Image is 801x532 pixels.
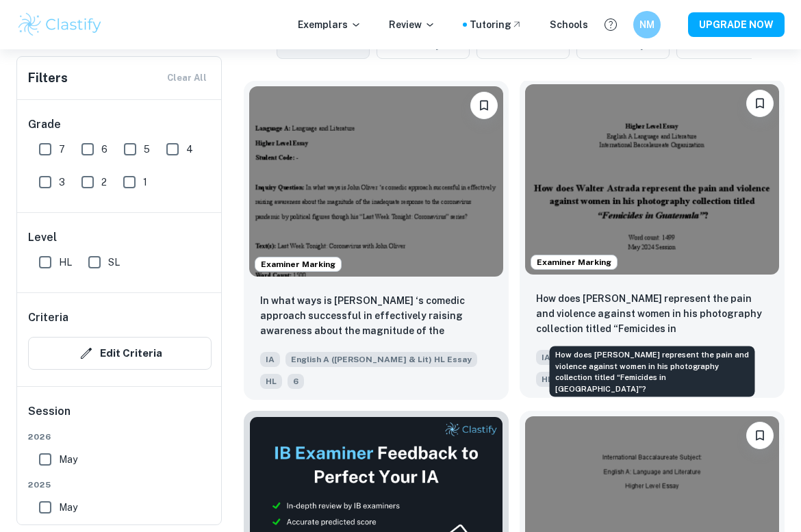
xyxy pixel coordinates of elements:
[28,431,212,443] span: 2026
[536,291,768,338] p: How does Walter Astrada represent the pain and violence against women in his photography collecti...
[550,17,588,32] a: Schools
[249,86,503,277] img: English A (Lang & Lit) HL Essay IA example thumbnail: In what ways is John Oliver ‘s comedic a
[143,175,147,190] span: 1
[255,258,341,270] span: Examiner Marking
[186,142,193,157] span: 4
[108,255,120,270] span: SL
[633,11,661,38] button: NM
[101,142,107,157] span: 6
[260,293,492,340] p: In what ways is John Oliver ‘s comedic approach successful in effectively raising awareness about...
[520,81,785,400] a: Examiner MarkingBookmarkHow does Walter Astrada represent the pain and violence against women in ...
[285,352,477,367] span: English A ([PERSON_NAME] & Lit) HL Essay
[688,12,785,37] button: UPGRADE NOW
[536,350,556,365] span: IA
[59,500,77,515] span: May
[260,374,282,389] span: HL
[536,372,558,387] span: HL
[28,116,212,133] h6: Grade
[101,175,107,190] span: 2
[28,229,212,246] h6: Level
[28,337,212,370] button: Edit Criteria
[16,11,103,38] img: Clastify logo
[525,84,779,275] img: English A (Lang & Lit) HL Essay IA example thumbnail: How does Walter Astrada represent the pa
[746,90,774,117] button: Bookmark
[550,346,755,397] div: How does [PERSON_NAME] represent the pain and violence against women in his photography collectio...
[389,17,435,32] p: Review
[260,352,280,367] span: IA
[59,255,72,270] span: HL
[470,92,498,119] button: Bookmark
[470,17,522,32] a: Tutoring
[288,374,304,389] span: 6
[28,68,68,88] h6: Filters
[639,17,655,32] h6: NM
[746,422,774,449] button: Bookmark
[28,479,212,491] span: 2025
[59,452,77,467] span: May
[28,403,212,431] h6: Session
[28,309,68,326] h6: Criteria
[59,175,65,190] span: 3
[298,17,361,32] p: Exemplars
[244,81,509,400] a: Examiner MarkingBookmarkIn what ways is John Oliver ‘s comedic approach successful in effectively...
[59,142,65,157] span: 7
[144,142,150,157] span: 5
[599,13,622,36] button: Help and Feedback
[531,256,617,268] span: Examiner Marking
